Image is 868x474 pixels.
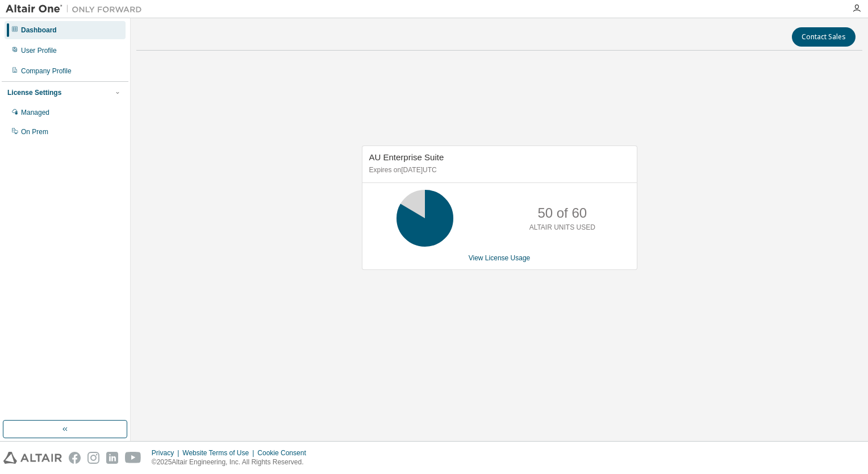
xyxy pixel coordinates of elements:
[21,108,49,117] div: Managed
[792,27,856,47] button: Contact Sales
[87,452,99,464] img: instagram.svg
[69,452,81,464] img: facebook.svg
[21,127,48,136] div: On Prem
[152,448,182,458] div: Privacy
[469,254,531,262] a: View License Usage
[182,448,257,458] div: Website Terms of Use
[529,223,595,232] p: ALTAIR UNITS USED
[537,203,587,223] p: 50 of 60
[3,452,62,464] img: altair_logo.svg
[106,452,118,464] img: linkedin.svg
[6,3,148,15] img: Altair One
[125,452,141,464] img: youtube.svg
[369,152,444,162] span: AU Enterprise Suite
[369,165,627,175] p: Expires on [DATE] UTC
[21,46,57,55] div: User Profile
[152,458,313,467] p: © 2025 Altair Engineering, Inc. All Rights Reserved.
[21,26,57,35] div: Dashboard
[7,88,61,97] div: License Settings
[21,66,72,76] div: Company Profile
[257,448,312,458] div: Cookie Consent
